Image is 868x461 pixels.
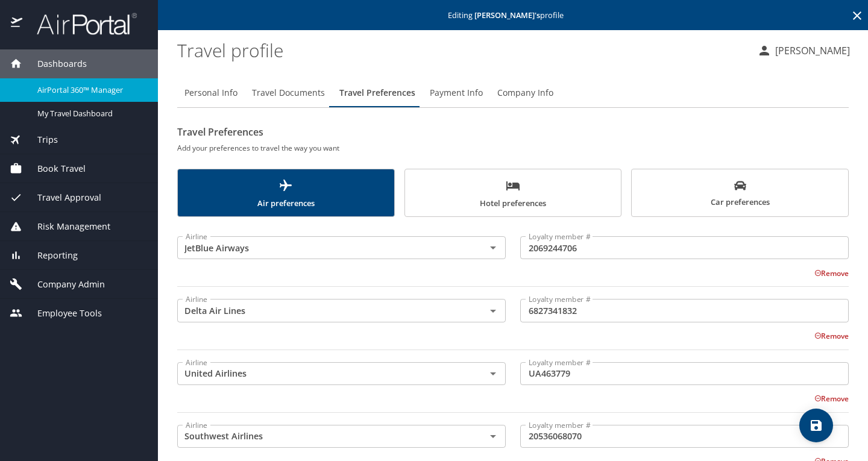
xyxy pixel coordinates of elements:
[412,178,614,210] span: Hotel preferences
[22,133,58,146] span: Trips
[639,180,841,209] span: Car preferences
[185,178,387,210] span: Air preferences
[430,86,483,101] span: Payment Info
[181,428,467,444] input: Select an Airline
[177,122,849,142] h2: Travel Preferences
[22,278,105,291] span: Company Admin
[37,84,143,96] span: AirPortal 360™ Manager
[485,428,502,445] button: Open
[485,239,502,256] button: Open
[485,365,502,382] button: Open
[177,31,747,69] h1: Travel profile
[22,191,101,204] span: Travel Approval
[752,40,855,61] button: [PERSON_NAME]
[37,108,143,119] span: My Travel Dashboard
[22,220,110,233] span: Risk Management
[177,78,849,107] div: Profile
[22,307,102,320] span: Employee Tools
[181,240,467,256] input: Select an Airline
[177,142,849,154] h6: Add your preferences to travel the way you want
[799,409,833,442] button: save
[814,268,849,278] button: Remove
[772,43,850,58] p: [PERSON_NAME]
[339,86,415,101] span: Travel Preferences
[181,366,467,381] input: Select an Airline
[11,12,24,36] img: icon-airportal.png
[814,394,849,404] button: Remove
[184,86,237,101] span: Personal Info
[485,303,502,319] button: Open
[177,169,849,217] div: scrollable force tabs example
[252,86,325,101] span: Travel Documents
[22,57,87,71] span: Dashboards
[181,303,467,318] input: Select an Airline
[474,10,540,20] strong: [PERSON_NAME] 's
[22,162,86,175] span: Book Travel
[24,12,137,36] img: airportal-logo.png
[814,331,849,341] button: Remove
[497,86,553,101] span: Company Info
[162,11,864,19] p: Editing profile
[22,249,78,262] span: Reporting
